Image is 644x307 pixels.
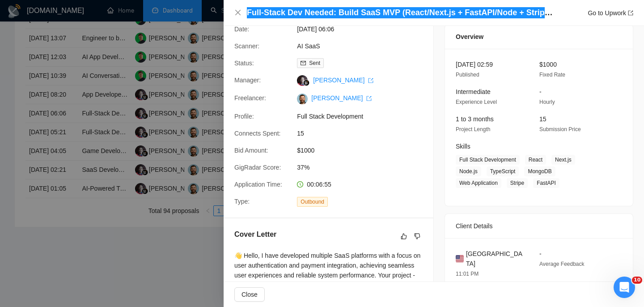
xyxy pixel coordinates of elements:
h4: Full-Stack Dev Needed: Build SaaS MVP (React/Next.js + FastAPI/Node + Stripe + CSV Ingestion) [247,7,555,18]
img: c1-JWQDXWEy3CnA6sRtFzzU22paoDq5cZnWyBNc3HWqwvuW0qNnjm1CMP-YmbEEtPC [297,94,308,104]
a: [PERSON_NAME] export [313,77,373,84]
a: AI SaaS [297,43,320,50]
span: $1000 [297,145,431,155]
span: GigRadar Score: [234,164,281,171]
img: 🇺🇸 [456,254,464,264]
button: Close [234,9,241,17]
span: Date: [234,26,249,33]
img: gigradar-bm.png [303,80,309,86]
span: 11:01 PM [456,271,479,277]
span: - [539,250,542,257]
iframe: Intercom live chat [614,277,635,298]
span: [GEOGRAPHIC_DATA] [466,249,525,269]
span: Outbound [297,197,328,207]
span: Node.js [456,166,481,176]
span: Application Time: [234,181,282,188]
span: Type: [234,198,250,205]
span: Manager: [234,77,261,84]
span: Hourly [539,99,555,105]
span: React [525,155,546,165]
span: $1000 [539,61,557,68]
span: FastAPI [533,178,559,188]
span: Stripe [507,178,528,188]
span: Sent [309,60,320,66]
span: Profile: [234,113,254,120]
span: like [401,233,407,240]
span: Submission Price [539,126,581,132]
span: 15 [539,115,547,123]
span: TypeScript [487,166,519,176]
span: [DATE] 06:06 [297,24,431,34]
a: [PERSON_NAME] export [311,94,372,102]
span: Fixed Rate [539,72,565,78]
span: MongoDB [524,166,555,176]
a: Go to Upworkexport [588,9,633,17]
span: close [234,9,241,16]
span: Full Stack Development [297,111,431,121]
span: Intermediate [456,88,491,95]
div: Client Details [456,214,622,238]
span: Scanner: [234,43,259,50]
span: Full Stack Development [456,155,520,165]
span: - [539,88,542,95]
span: 1 to 3 months [456,115,494,123]
span: 10 [632,277,642,284]
span: 37% [297,162,431,172]
button: Close [234,287,265,302]
span: dislike [414,233,420,240]
span: Overview [456,32,483,42]
span: Close [241,290,258,299]
span: Project Length [456,126,490,132]
span: Next.js [551,155,575,165]
span: Published [456,72,479,78]
span: Freelancer: [234,94,266,102]
span: Average Feedback [539,261,585,267]
span: Experience Level [456,99,497,105]
button: like [398,231,409,242]
h5: Cover Letter [234,229,276,240]
span: clock-circle [297,181,303,188]
span: export [628,10,633,16]
span: 00:06:55 [307,181,331,188]
span: Web Application [456,178,501,188]
span: export [366,96,372,101]
button: dislike [412,231,423,242]
span: [DATE] 02:59 [456,61,493,68]
span: Status: [234,60,254,67]
span: export [368,78,373,83]
span: mail [301,60,306,66]
span: Connects Spent: [234,130,281,137]
span: 15 [297,128,431,138]
span: Skills [456,143,470,150]
span: Bid Amount: [234,147,268,154]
